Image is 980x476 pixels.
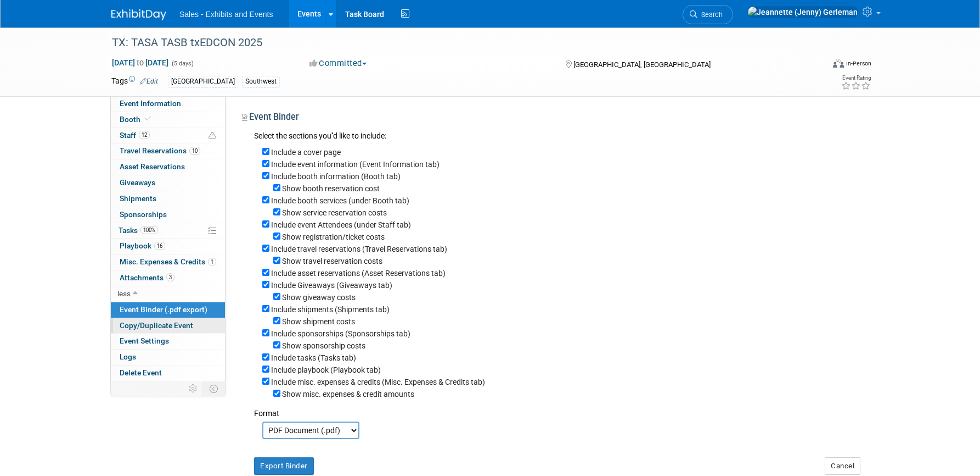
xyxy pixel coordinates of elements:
[139,131,150,139] span: 12
[271,281,392,290] label: Include Giveaways (Giveaways tab)
[254,130,860,143] div: Select the sections you''d like to include:
[189,147,200,155] span: 10
[111,239,225,254] a: Playbook16
[271,366,381,374] label: Include playbook (Playbook tab)
[111,286,225,302] a: less
[208,258,216,266] span: 1
[271,172,401,181] label: Include booth information (Booth tab)
[120,99,181,108] span: Event Information
[111,191,225,207] a: Shipments
[758,57,871,74] div: Event Format
[120,162,185,171] span: Asset Reservations
[120,241,165,250] span: Playbook
[111,270,225,286] a: Attachments3
[209,131,216,141] span: Potential Scheduling Conflict -- at least one attendee is tagged in another overlapping event.
[140,226,158,234] span: 100%
[282,233,385,241] label: Show registration/ticket costs
[282,208,387,217] label: Show service reservation costs
[254,457,314,475] button: Export Binder
[120,115,153,124] span: Booth
[111,318,225,334] a: Copy/Duplicate Event
[242,111,860,127] div: Event Binder
[120,178,155,187] span: Giveaways
[120,321,193,330] span: Copy/Duplicate Event
[111,75,158,88] td: Tags
[168,76,238,87] div: [GEOGRAPHIC_DATA]
[120,352,136,361] span: Logs
[282,390,414,398] label: Show misc. expenses & credit amounts
[111,143,225,159] a: Travel Reservations10
[282,341,365,350] label: Show sponsorship costs
[184,381,203,396] td: Personalize Event Tab Strip
[120,194,156,203] span: Shipments
[282,317,355,326] label: Show shipment costs
[111,223,225,239] a: Tasks100%
[120,336,169,345] span: Event Settings
[120,131,150,140] span: Staff
[841,75,871,81] div: Event Rating
[111,366,225,381] a: Delete Event
[111,96,225,112] a: Event Information
[111,334,225,349] a: Event Settings
[833,59,844,68] img: Format-Inperson.png
[111,159,225,175] a: Asset Reservations
[120,146,200,155] span: Travel Reservations
[171,60,194,67] span: (5 days)
[120,305,207,314] span: Event Binder (.pdf export)
[846,59,871,68] div: In-Person
[108,33,807,53] div: TX: TASA TASB txEDCON 2025
[111,9,166,20] img: ExhibitDay
[111,112,225,128] a: Booth
[140,78,158,85] a: Edit
[271,269,446,278] label: Include asset reservations (Asset Reservations tab)
[271,148,341,157] label: Include a cover page
[271,378,485,386] label: Include misc. expenses & credits (Misc. Expenses & Credits tab)
[166,273,174,281] span: 3
[120,273,174,282] span: Attachments
[117,289,131,298] span: less
[271,160,440,169] label: Include event information (Event Information tab)
[271,196,409,205] label: Include booth services (under Booth tab)
[135,58,145,67] span: to
[697,10,723,19] span: Search
[119,226,158,235] span: Tasks
[120,257,216,266] span: Misc. Expenses & Credits
[111,128,225,143] a: Staff12
[271,305,390,314] label: Include shipments (Shipments tab)
[271,329,410,338] label: Include sponsorships (Sponsorships tab)
[154,242,165,250] span: 16
[111,175,225,191] a: Giveaways
[242,76,280,87] div: Southwest
[203,381,226,396] td: Toggle Event Tabs
[282,184,380,193] label: Show booth reservation cost
[683,5,733,24] a: Search
[573,60,711,69] span: [GEOGRAPHIC_DATA], [GEOGRAPHIC_DATA]
[825,457,860,475] button: Cancel
[282,257,382,265] label: Show travel reservation costs
[271,245,447,253] label: Include travel reservations (Travel Reservations tab)
[111,58,169,68] span: [DATE] [DATE]
[111,207,225,223] a: Sponsorships
[111,350,225,365] a: Logs
[306,58,371,69] button: Committed
[120,210,167,219] span: Sponsorships
[254,400,860,419] div: Format
[145,116,151,122] i: Booth reservation complete
[111,302,225,318] a: Event Binder (.pdf export)
[111,254,225,270] a: Misc. Expenses & Credits1
[271,220,411,229] label: Include event Attendees (under Staff tab)
[747,6,858,18] img: Jeannette (Jenny) Gerleman
[282,293,356,302] label: Show giveaway costs
[179,10,273,19] span: Sales - Exhibits and Events
[120,368,162,377] span: Delete Event
[271,353,356,362] label: Include tasks (Tasks tab)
